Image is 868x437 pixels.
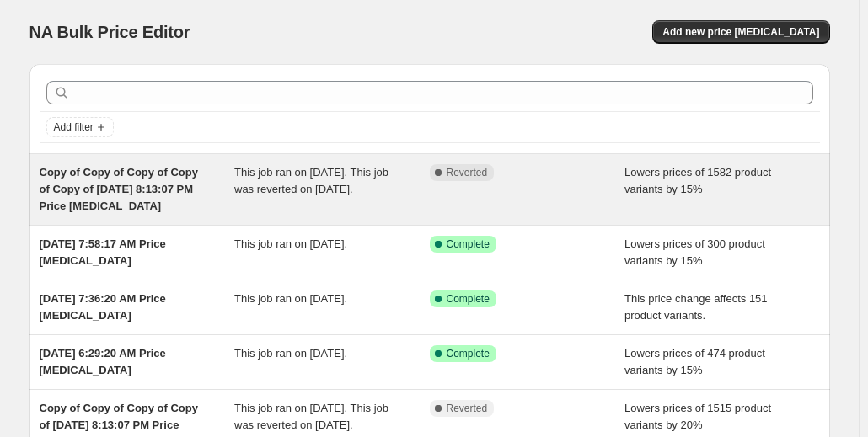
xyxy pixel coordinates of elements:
span: [DATE] 6:29:20 AM Price [MEDICAL_DATA] [40,347,166,376]
span: Complete [447,292,490,306]
span: This job ran on [DATE]. [234,237,347,250]
span: This price change affects 151 product variants. [624,292,768,322]
span: [DATE] 7:36:20 AM Price [MEDICAL_DATA] [40,292,166,322]
span: Complete [447,237,490,251]
span: Lowers prices of 1582 product variants by 15% [624,166,771,195]
span: Lowers prices of 474 product variants by 15% [624,347,765,376]
span: Add filter [54,120,94,134]
span: Reverted [447,402,488,415]
span: This job ran on [DATE]. [234,347,347,360]
span: Copy of Copy of Copy of Copy of Copy of [DATE] 8:13:07 PM Price [MEDICAL_DATA] [40,166,198,212]
span: Lowers prices of 1515 product variants by 20% [624,402,771,431]
span: This job ran on [DATE]. This job was reverted on [DATE]. [234,402,388,431]
button: Add new price [MEDICAL_DATA] [652,20,829,44]
span: This job ran on [DATE]. [234,292,347,305]
span: [DATE] 7:58:17 AM Price [MEDICAL_DATA] [40,237,166,267]
span: This job ran on [DATE]. This job was reverted on [DATE]. [234,166,388,195]
span: Lowers prices of 300 product variants by 15% [624,237,765,267]
button: Add filter [46,117,114,137]
span: Add new price [MEDICAL_DATA] [662,25,819,39]
span: NA Bulk Price Editor [29,23,190,41]
span: Complete [447,347,490,360]
span: Reverted [447,166,488,179]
